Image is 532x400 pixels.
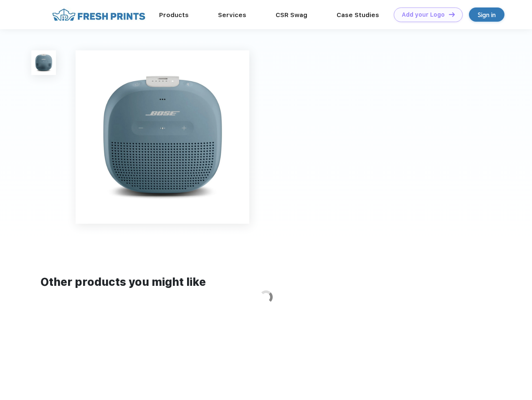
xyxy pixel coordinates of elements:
img: func=resize&h=100 [31,50,56,75]
img: DT [449,12,455,17]
a: Services [218,11,246,19]
div: Add your Logo [402,11,445,18]
div: Sign in [478,10,496,20]
img: func=resize&h=640 [76,50,249,224]
div: Other products you might like [41,274,491,290]
a: Products [159,11,189,19]
img: fo%20logo%202.webp [50,7,148,22]
a: Sign in [469,7,504,22]
a: CSR Swag [276,11,307,19]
